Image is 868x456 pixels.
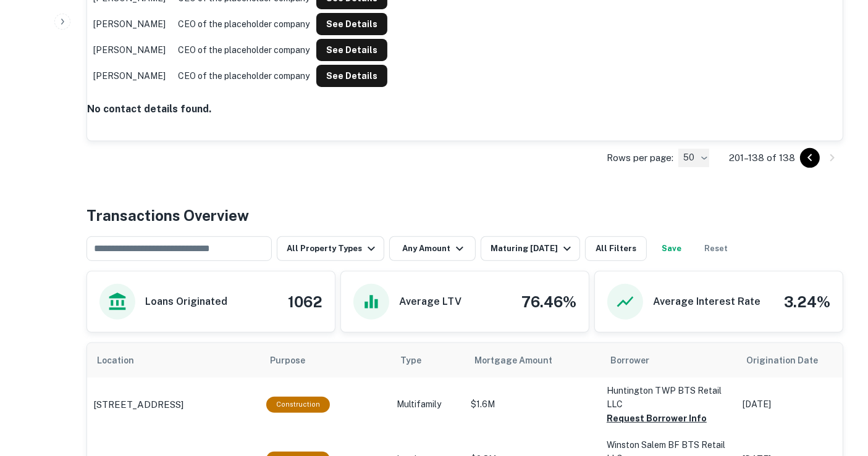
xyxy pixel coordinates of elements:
h4: 76.46% [521,291,576,313]
button: Go to previous page [800,148,820,168]
h6: Loans Originated [145,294,227,309]
th: Location [87,343,260,378]
p: Rows per page: [607,151,673,165]
div: This loan purpose was for construction [266,397,330,412]
div: 50 [678,149,709,167]
h6: Average LTV [399,294,461,309]
p: Multifamily [397,398,458,411]
h4: Transactions Overview [86,204,249,226]
button: Any Amount [389,236,476,261]
span: Purpose [270,353,321,368]
th: Type [390,343,465,378]
h4: No contact details found. [87,102,843,117]
button: Maturing [DATE] [481,236,580,261]
button: Reset [696,236,736,261]
td: [PERSON_NAME] [87,11,172,37]
p: [DATE] [743,398,854,411]
th: Origination Date [736,343,860,378]
span: Borrower [610,353,649,368]
th: Mortgage Amount [465,343,600,378]
h4: 1062 [288,291,322,313]
span: Mortgage Amount [474,353,568,368]
td: CEO of the placeholder company [172,37,316,63]
button: Save your search to get updates of matches that match your search criteria. [652,236,691,261]
td: CEO of the placeholder company [172,11,316,37]
p: [STREET_ADDRESS] [93,397,183,412]
span: Location [97,353,150,368]
button: Request Borrower Info [607,411,707,426]
h4: 3.24% [784,291,830,313]
th: Purpose [260,343,390,378]
p: $1.6M [471,398,594,411]
div: Maturing [DATE] [491,241,575,256]
span: Type [400,353,437,368]
a: [STREET_ADDRESS] [93,397,254,412]
button: All Property Types [277,236,384,261]
p: Huntington TWP BTS Retail LLC [607,384,730,411]
button: All Filters [585,236,647,261]
td: CEO of the placeholder company [172,63,316,89]
span: Origination Date [746,353,834,368]
button: See Details [316,39,387,61]
button: See Details [316,13,387,35]
h6: Average Interest Rate [653,294,761,309]
p: 201–138 of 138 [729,151,795,165]
td: [PERSON_NAME] [87,37,172,63]
th: Borrower [600,343,736,378]
td: [PERSON_NAME] [87,63,172,89]
button: See Details [316,65,387,87]
iframe: Chat Widget [806,357,868,417]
